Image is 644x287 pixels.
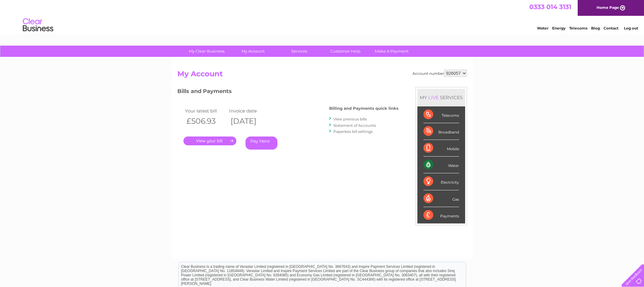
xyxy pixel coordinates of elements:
img: logo.png [23,16,54,34]
a: Telecoms [569,26,587,30]
a: Services [274,46,324,57]
div: Broadband [423,123,459,140]
div: LIVE [427,95,440,100]
h4: Billing and Payments quick links [329,106,399,111]
a: Make A Payment [367,46,417,57]
a: Blog [591,26,600,30]
a: My Clear Business [182,46,232,57]
a: My Account [228,46,278,57]
a: Customer Help [320,46,371,57]
a: Pay Here [245,137,277,150]
div: Clear Business is a trading name of Verastar Limited (registered in [GEOGRAPHIC_DATA] No. 3667643... [179,3,466,29]
th: £506.93 [183,115,228,127]
a: Log out [624,26,638,30]
a: Energy [552,26,566,30]
a: Statement of Accounts [333,123,376,128]
div: Electricity [423,173,459,190]
td: Invoice date [228,107,272,115]
div: Mobile [423,140,459,157]
td: Your latest bill [183,107,228,115]
div: Payments [423,207,459,223]
a: . [183,137,236,145]
a: Paperless bill settings [333,129,373,134]
a: Contact [604,26,618,30]
a: View previous bills [333,117,367,121]
a: Water [537,26,548,30]
h2: My Account [177,70,467,81]
a: 0333 014 3131 [529,3,571,11]
div: Account number [413,70,467,77]
div: Gas [423,190,459,207]
div: Telecoms [423,106,459,123]
div: MY SERVICES [417,89,465,106]
h3: Bills and Payments [177,87,399,98]
th: [DATE] [228,115,272,127]
div: Water [423,157,459,173]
